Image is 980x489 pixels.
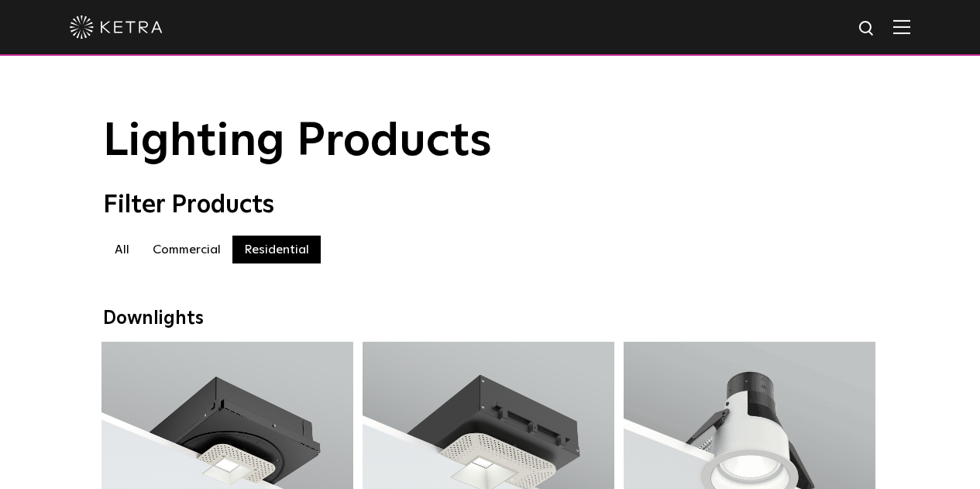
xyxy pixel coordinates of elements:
[141,236,232,263] label: Commercial
[232,236,321,263] label: Residential
[858,19,877,39] img: search icon
[103,191,878,220] div: Filter Products
[103,236,141,263] label: All
[893,19,910,34] img: Hamburger%20Nav.svg
[70,15,163,39] img: ketra-logo-2019-white
[103,308,878,330] div: Downlights
[103,119,492,165] span: Lighting Products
